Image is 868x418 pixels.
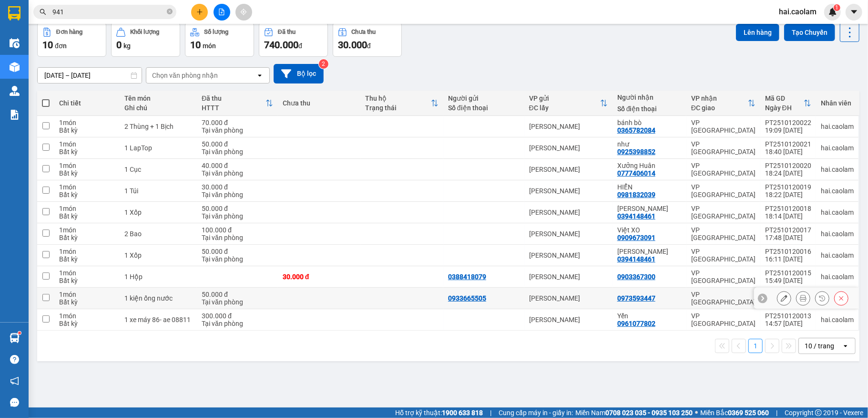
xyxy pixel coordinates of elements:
div: Khối lượng [130,29,159,35]
div: 1 món [59,119,115,126]
div: [PERSON_NAME] [529,230,608,238]
svg: open [842,342,849,350]
span: 10 [42,39,53,51]
div: 1 Hộp [124,273,192,281]
div: 0394148461 [617,255,655,263]
div: Bất kỳ [59,148,115,156]
div: 0973593447 [617,294,655,302]
div: 0777406014 [617,169,655,177]
span: question-circle [10,355,19,364]
div: PT2510120019 [765,183,811,191]
button: file-add [214,4,230,21]
span: Cung cấp máy in - giấy in: [499,408,573,418]
div: 2 Thùng + 1 Bịch [124,123,192,130]
div: HTTT [202,104,266,112]
button: Bộ lọc [274,64,324,84]
span: plus [196,9,203,15]
div: 17:48 [DATE] [765,234,811,241]
div: 0925398852 [617,148,655,156]
button: Đã thu740.000đ [259,22,328,57]
div: Tại văn phòng [202,212,273,220]
div: VP nhận [691,94,748,102]
div: hai.caolam [821,251,854,259]
div: 18:40 [DATE] [765,148,811,156]
div: Chưa thu [283,99,356,107]
strong: 0708 023 035 - 0935 103 250 [605,409,693,417]
div: [PERSON_NAME] [529,123,608,130]
div: 0903367300 [617,273,655,281]
span: notification [10,376,19,386]
div: Tại văn phòng [202,320,273,327]
img: solution-icon [10,110,20,120]
div: VP [GEOGRAPHIC_DATA] [691,183,756,199]
div: Thu Lê [617,248,682,255]
b: [PERSON_NAME] [12,62,54,106]
th: Toggle SortBy [360,91,443,116]
button: Tạo Chuyến [784,24,835,41]
div: Đã thu [202,94,266,102]
div: Số lượng [204,29,228,35]
span: 1 [835,4,838,11]
button: Lên hàng [736,24,779,41]
div: 0933665505 [448,294,486,302]
span: 0 [116,39,122,51]
div: PT2510120015 [765,269,811,277]
div: 1 món [59,205,115,212]
li: (c) 2017 [80,45,131,57]
div: 0365782084 [617,126,655,134]
div: hai.caolam [821,123,854,130]
span: đơn [55,42,67,50]
div: Tại văn phòng [202,191,273,199]
div: Mã GD [765,94,804,102]
div: PT2510120022 [765,119,811,126]
span: close-circle [167,9,173,14]
img: warehouse-icon [10,86,20,96]
div: [PERSON_NAME] [529,273,608,281]
div: Bất kỳ [59,126,115,134]
sup: 1 [18,332,21,334]
th: Toggle SortBy [197,91,278,116]
span: Hỗ trợ kỹ thuật: [395,408,483,418]
th: Toggle SortBy [760,91,816,116]
span: file-add [218,9,225,15]
div: VP [GEOGRAPHIC_DATA] [691,140,756,156]
div: 50.000 đ [202,248,273,255]
div: ĐC lấy [529,104,600,112]
div: PT2510120020 [765,162,811,169]
div: PT2510120016 [765,248,811,255]
span: close-circle [167,8,173,17]
div: Ghi chú [124,104,192,112]
div: Người nhận [617,94,682,101]
div: 1 món [59,291,115,298]
div: Tại văn phòng [202,234,273,241]
strong: 1900 633 818 [442,409,483,417]
div: 1 LapTop [124,144,192,152]
div: 18:22 [DATE] [765,191,811,199]
button: caret-down [846,4,862,21]
div: hai.caolam [821,230,854,238]
div: Bất kỳ [59,277,115,284]
span: 10 [190,39,201,51]
div: VP [GEOGRAPHIC_DATA] [691,269,756,284]
button: plus [191,4,208,21]
div: Số điện thoại [448,104,520,112]
div: bánh bò [617,119,682,126]
div: 0394148461 [617,212,655,220]
div: PT2510120013 [765,312,811,320]
div: hai.caolam [821,316,854,324]
div: 15:49 [DATE] [765,277,811,284]
th: Toggle SortBy [686,91,760,116]
div: hai.caolam [821,144,854,152]
span: | [490,408,491,418]
input: Tìm tên, số ĐT hoặc mã đơn [52,7,165,17]
div: Bất kỳ [59,212,115,220]
div: Tại văn phòng [202,126,273,134]
div: 50.000 đ [202,140,273,148]
span: 740.000 [264,39,298,51]
div: 2 Bao [124,230,192,238]
div: Nhân viên [821,99,854,107]
span: copyright [815,409,822,416]
div: 16:11 [DATE] [765,255,811,263]
span: Miền Nam [575,408,693,418]
input: Select a date range. [38,68,142,83]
